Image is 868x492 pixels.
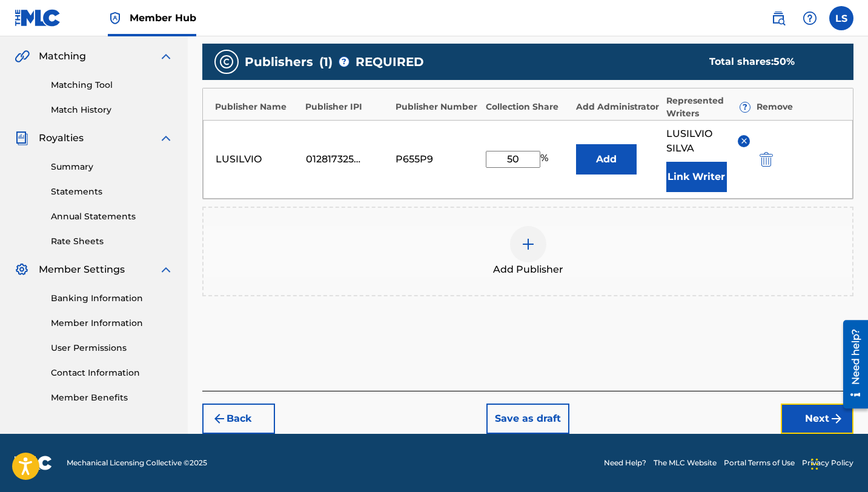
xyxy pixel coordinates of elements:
a: Matching Tool [51,79,173,91]
img: search [771,11,786,25]
span: Matching [39,49,86,64]
img: Royalties [15,131,29,145]
span: Royalties [39,131,84,145]
iframe: Resource Center [834,315,868,413]
span: ( 1 ) [319,53,333,71]
div: Help [798,6,822,30]
div: Collection Share [486,101,570,113]
img: logo [15,456,52,470]
a: Banking Information [51,292,173,305]
span: Add Publisher [493,262,563,277]
a: Contact Information [51,367,173,379]
a: User Permissions [51,342,173,354]
img: f7272a7cc735f4ea7f67.svg [829,411,844,426]
img: 7ee5dd4eb1f8a8e3ef2f.svg [212,411,227,426]
a: The MLC Website [654,457,717,468]
img: expand [159,262,173,277]
div: Publisher Number [396,101,480,113]
button: Next [781,404,853,434]
span: 50 % [774,56,795,67]
a: Annual Statements [51,210,173,223]
a: Public Search [766,6,790,30]
img: remove-from-list-button [740,136,749,145]
a: Member Information [51,317,173,330]
img: add [521,237,535,251]
span: % [540,151,551,168]
button: Link Writer [666,162,727,192]
div: User Menu [829,6,853,30]
a: Summary [51,161,173,173]
img: Member Settings [15,262,29,277]
div: Add Administrator [576,101,660,113]
a: Privacy Policy [802,457,853,468]
span: Member Settings [39,262,125,277]
div: Represented Writers [666,95,750,120]
span: Publishers [245,53,313,71]
img: help [803,11,817,25]
span: REQUIRED [356,53,424,71]
a: Need Help? [604,457,646,468]
a: Statements [51,185,173,198]
button: Add [576,144,637,175]
img: publishers [219,55,234,69]
div: Total shares: [709,55,829,69]
img: Matching [15,49,30,64]
div: Publisher Name [215,101,299,113]
div: Remove [757,101,841,113]
img: expand [159,131,173,145]
a: Match History [51,104,173,116]
span: Member Hub [130,11,196,25]
a: Portal Terms of Use [724,457,795,468]
div: Drag [811,446,818,482]
a: Member Benefits [51,391,173,404]
img: expand [159,49,173,64]
button: Save as draft [486,404,569,434]
span: ? [740,102,750,112]
div: Publisher IPI [305,101,389,113]
button: Back [202,404,275,434]
img: MLC Logo [15,9,61,27]
iframe: Chat Widget [807,434,868,492]
img: 12a2ab48e56ec057fbd8.svg [760,152,773,167]
span: Mechanical Licensing Collective © 2025 [67,457,207,468]
img: Top Rightsholder [108,11,122,25]
a: Rate Sheets [51,235,173,248]
span: ? [339,57,349,67]
span: LUSILVIO SILVA [666,127,729,156]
